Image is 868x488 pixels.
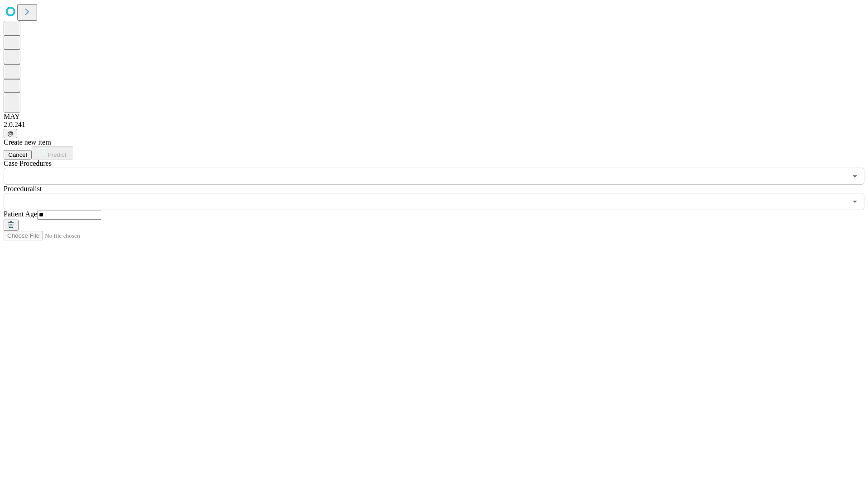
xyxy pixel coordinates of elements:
[32,146,73,160] button: Predict
[4,121,864,129] div: 2.0.241
[849,195,861,208] button: Open
[4,129,17,138] button: @
[4,138,51,146] span: Create new item
[849,170,861,183] button: Open
[8,151,27,158] span: Cancel
[4,113,864,121] div: MAY
[47,151,66,158] span: Predict
[4,160,52,167] span: Scheduled Procedure
[4,150,32,160] button: Cancel
[4,185,42,192] span: Proceduralist
[7,130,14,137] span: @
[4,210,37,218] span: Patient Age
